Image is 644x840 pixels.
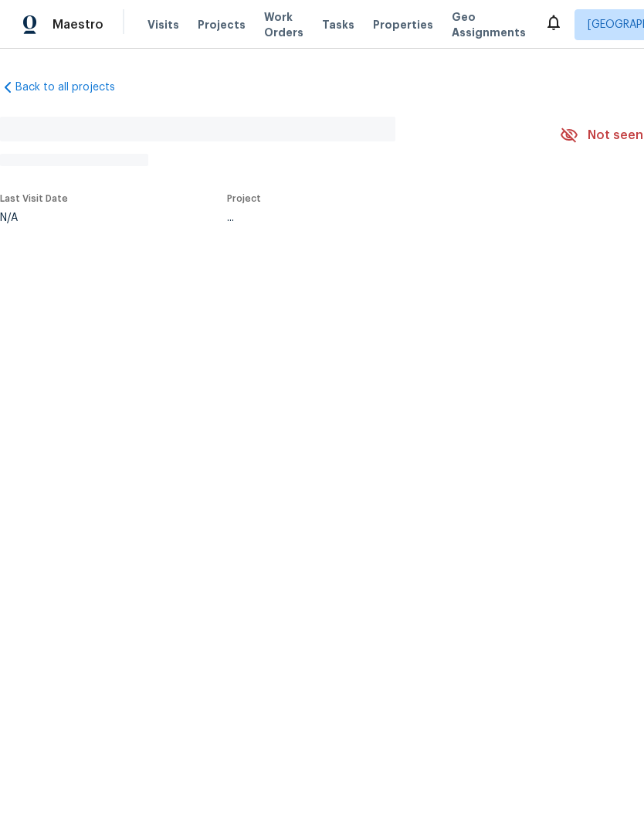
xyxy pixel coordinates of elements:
[53,17,103,32] span: Maestro
[198,17,246,32] span: Projects
[227,194,261,203] span: Project
[452,9,526,40] span: Geo Assignments
[227,213,524,223] div: ...
[147,17,179,32] span: Visits
[264,9,303,40] span: Work Orders
[373,17,433,32] span: Properties
[322,19,354,30] span: Tasks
